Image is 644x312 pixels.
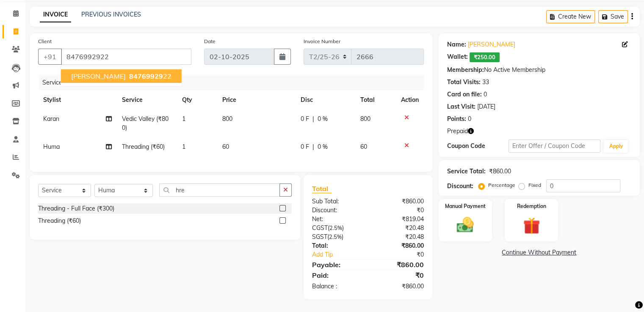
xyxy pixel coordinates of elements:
[39,75,430,90] div: Services
[222,143,229,151] span: 60
[38,38,52,45] label: Client
[117,90,177,109] th: Service
[447,66,631,74] div: No Active Membership
[447,167,486,176] div: Service Total:
[306,215,368,224] div: Net:
[368,270,430,280] div: ₹0
[38,216,81,225] div: Threading (₹60)
[447,102,475,111] div: Last Visit:
[509,140,601,153] input: Enter Offer / Coupon Code
[159,183,279,197] input: Search or Scan
[127,72,171,80] ngb-highlight: 22
[306,224,368,233] div: ( )
[368,206,430,215] div: ₹0
[318,115,328,123] span: 0 %
[447,90,482,99] div: Card on file:
[518,215,545,236] img: _gift.svg
[447,142,509,151] div: Coupon Code
[604,140,628,153] button: Apply
[177,90,217,109] th: Qty
[470,52,500,62] span: ₹250.00
[306,250,378,259] a: Add Tip
[447,66,484,74] div: Membership:
[301,142,309,151] span: 0 F
[312,224,328,232] span: CGST
[61,49,191,65] input: Search by Name/Mobile/Email/Code
[182,143,185,151] span: 1
[38,204,114,213] div: Threading - Full Face (₹300)
[445,203,486,210] label: Manual Payment
[368,224,430,233] div: ₹20.48
[447,182,473,191] div: Discount:
[306,270,368,280] div: Paid:
[440,248,638,257] a: Continue Without Payment
[447,40,466,49] div: Name:
[360,115,370,123] span: 800
[318,142,328,151] span: 0 %
[306,233,368,241] div: ( )
[517,203,546,210] label: Redemption
[312,184,332,193] span: Total
[368,215,430,224] div: ₹819.04
[306,260,368,270] div: Payable:
[296,90,355,109] th: Disc
[312,142,314,151] span: |
[528,181,541,189] label: Fixed
[598,10,628,23] button: Save
[355,90,396,109] th: Total
[447,78,481,87] div: Total Visits:
[301,115,309,123] span: 0 F
[368,197,430,206] div: ₹860.00
[306,282,368,291] div: Balance :
[312,115,314,123] span: |
[217,90,296,109] th: Price
[447,115,466,123] div: Points:
[329,233,342,240] span: 2.5%
[122,143,165,151] span: Threading (₹60)
[447,52,468,62] div: Wallet:
[396,90,424,109] th: Action
[368,241,430,250] div: ₹860.00
[122,115,169,131] span: Vedic Valley (₹800)
[40,7,71,22] a: INVOICE
[468,40,515,49] a: [PERSON_NAME]
[43,115,59,123] span: Karan
[304,38,340,45] label: Invoice Number
[182,115,185,123] span: 1
[368,260,430,270] div: ₹860.00
[71,72,126,80] span: [PERSON_NAME]
[477,102,495,111] div: [DATE]
[488,181,515,189] label: Percentage
[43,143,60,151] span: Huma
[489,167,511,176] div: ₹860.00
[546,10,595,23] button: Create New
[306,197,368,206] div: Sub Total:
[360,143,367,151] span: 60
[306,241,368,250] div: Total:
[38,49,62,65] button: +91
[81,11,141,18] a: PREVIOUS INVOICES
[482,78,489,87] div: 33
[484,90,487,99] div: 0
[306,206,368,215] div: Discount:
[378,250,430,259] div: ₹0
[451,215,479,235] img: _cash.svg
[368,233,430,241] div: ₹20.48
[222,115,232,123] span: 800
[368,282,430,291] div: ₹860.00
[129,72,163,80] span: 84769929
[468,115,471,123] div: 0
[329,224,342,231] span: 2.5%
[38,90,117,109] th: Stylist
[447,127,468,136] span: Prepaid
[312,233,327,241] span: SGST
[204,38,216,45] label: Date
